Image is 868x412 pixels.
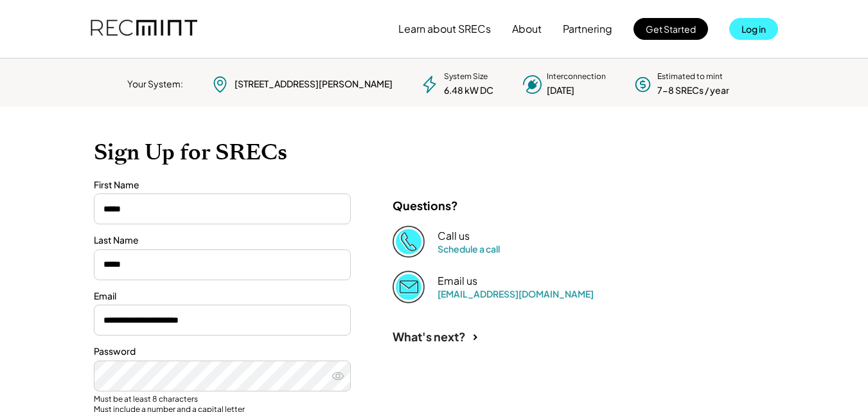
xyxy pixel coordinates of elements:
div: Your System: [127,78,183,91]
img: Phone%20copy%403x.png [393,226,425,258]
img: Email%202%403x.png [393,271,425,303]
div: Estimated to mint [657,71,723,82]
button: Partnering [563,16,612,42]
div: 6.48 kW DC [444,84,493,97]
a: [EMAIL_ADDRESS][DOMAIN_NAME] [438,288,594,300]
div: [STREET_ADDRESS][PERSON_NAME] [235,78,393,91]
button: Log in [729,18,778,40]
img: recmint-logotype%403x.png [91,7,197,51]
div: System Size [444,71,488,82]
div: First Name [94,179,351,192]
div: Email us [438,274,477,288]
h1: Sign Up for SRECs [94,139,775,166]
button: Get Started [633,18,708,40]
button: Learn about SRECs [398,16,491,42]
div: Last Name [94,234,351,247]
div: Call us [438,229,470,243]
div: Password [94,345,351,358]
div: What's next? [393,329,466,344]
div: [DATE] [547,84,574,97]
div: Email [94,290,351,303]
div: Questions? [393,198,458,213]
a: Schedule a call [438,243,500,255]
div: 7-8 SRECs / year [657,84,729,97]
div: Interconnection [547,71,606,82]
button: About [512,16,542,42]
